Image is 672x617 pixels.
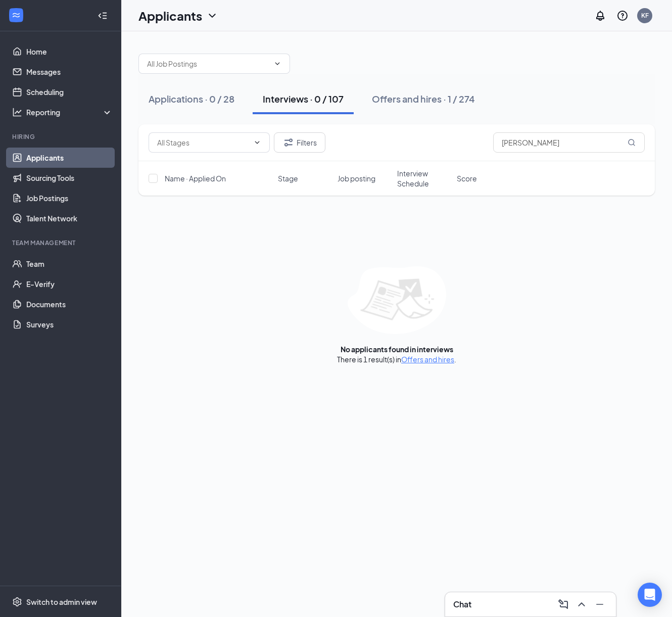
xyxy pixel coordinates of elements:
[348,266,446,334] img: empty-state
[165,173,226,183] span: Name · Applied On
[26,148,113,168] a: Applicants
[641,11,649,20] div: KF
[26,314,113,335] a: Surveys
[26,188,113,208] a: Job Postings
[98,11,108,21] svg: Collapse
[628,138,636,147] svg: MagnifyingGlass
[26,208,113,228] a: Talent Network
[616,10,629,22] svg: QuestionInfo
[26,82,113,102] a: Scheduling
[26,597,97,607] div: Switch to admin view
[138,7,202,24] h1: Applicants
[575,598,588,610] svg: ChevronUp
[26,62,113,82] a: Messages
[401,355,454,364] a: Offers and hires
[12,239,111,247] div: Team Management
[273,60,281,68] svg: ChevronDown
[26,107,113,117] div: Reporting
[206,10,218,22] svg: ChevronDown
[26,294,113,314] a: Documents
[557,598,569,610] svg: ComposeMessage
[274,132,325,153] button: Filter Filters
[493,132,645,153] input: Search in interviews
[147,58,269,69] input: All Job Postings
[149,92,234,105] div: Applications · 0 / 28
[341,344,453,354] div: No applicants found in interviews
[337,354,456,364] div: There is 1 result(s) in .
[573,596,590,612] button: ChevronUp
[397,168,451,188] span: Interview Schedule
[26,254,113,274] a: Team
[338,173,375,183] span: Job posting
[372,92,475,105] div: Offers and hires · 1 / 274
[594,598,606,610] svg: Minimize
[12,132,111,141] div: Hiring
[26,41,113,62] a: Home
[592,596,608,612] button: Minimize
[12,107,22,117] svg: Analysis
[278,173,298,183] span: Stage
[638,583,662,607] div: Open Intercom Messenger
[263,92,344,105] div: Interviews · 0 / 107
[594,10,606,22] svg: Notifications
[282,136,295,149] svg: Filter
[457,173,477,183] span: Score
[26,168,113,188] a: Sourcing Tools
[26,274,113,294] a: E-Verify
[555,596,571,612] button: ComposeMessage
[253,138,261,147] svg: ChevronDown
[157,137,249,148] input: All Stages
[12,597,22,607] svg: Settings
[11,10,21,20] svg: WorkstreamLogo
[453,599,471,610] h3: Chat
